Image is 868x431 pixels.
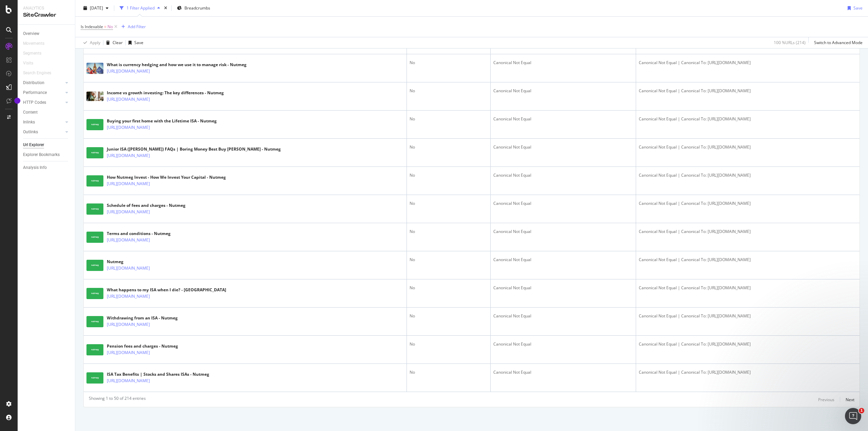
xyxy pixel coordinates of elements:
img: main image [86,344,103,355]
img: main image [86,232,103,243]
span: Is Indexable [81,24,103,30]
a: [URL][DOMAIN_NAME] [107,265,150,272]
a: Inlinks [23,119,63,126]
a: [URL][DOMAIN_NAME] [107,96,150,103]
img: main image [86,316,103,327]
div: Canonical Not Equal | Canonical To: [URL][DOMAIN_NAME] [639,229,857,235]
div: Canonical Not Equal | Canonical To: [URL][DOMAIN_NAME] [639,88,857,94]
button: Switch to Advanced Mode [811,37,863,48]
div: Canonical Not Equal | Canonical To: [URL][DOMAIN_NAME] [639,60,857,66]
div: Canonical Not Equal | Canonical To: [URL][DOMAIN_NAME] [639,285,857,291]
div: Explorer Bookmarks [23,151,60,158]
div: Canonical Not Equal | Canonical To: [URL][DOMAIN_NAME] [639,172,857,178]
div: Canonical Not Equal | Canonical To: [URL][DOMAIN_NAME] [639,341,857,347]
div: Canonical Not Equal | Canonical To: [URL][DOMAIN_NAME] [639,200,857,207]
button: Previous [818,395,834,404]
div: Content [23,109,38,116]
div: No [410,144,488,150]
div: Save [134,40,143,45]
a: Url Explorer [23,141,70,149]
a: [URL][DOMAIN_NAME] [107,68,150,75]
div: No [410,200,488,207]
a: Distribution [23,79,63,86]
a: Analysis Info [23,164,70,171]
div: Apply [90,40,100,45]
div: No [410,341,488,347]
img: main image [86,372,103,384]
div: Canonical Not Equal [493,229,633,235]
a: Overview [23,30,70,37]
div: How Nutmeg Invest - How We Invest Your Capital - Nutmeg [107,174,226,180]
div: No [410,257,488,263]
div: Search Engines [23,70,51,77]
button: Next [846,395,854,404]
div: 100 % URLs ( 214 ) [774,40,806,45]
div: Analysis Info [23,164,47,171]
div: Canonical Not Equal [493,144,633,150]
div: HTTP Codes [23,99,46,106]
button: Add Filter [119,23,146,31]
div: 1 Filter Applied [126,5,155,11]
a: [URL][DOMAIN_NAME] [107,124,150,131]
a: Content [23,109,70,116]
a: [URL][DOMAIN_NAME] [107,321,150,328]
div: No [410,313,488,319]
div: What happens to my ISA when I die? - [GEOGRAPHIC_DATA] [107,287,226,293]
a: Explorer Bookmarks [23,151,70,158]
div: Canonical Not Equal | Canonical To: [URL][DOMAIN_NAME] [639,369,857,375]
div: Canonical Not Equal [493,369,633,375]
div: Canonical Not Equal [493,60,633,66]
button: Apply [81,37,100,48]
img: main image [86,203,103,215]
button: 1 Filter Applied [117,3,163,14]
div: Canonical Not Equal | Canonical To: [URL][DOMAIN_NAME] [639,144,857,150]
div: times [163,5,169,12]
span: No [107,22,113,32]
img: main image [86,119,103,130]
img: main image [86,288,103,299]
a: Movements [23,40,51,47]
div: Schedule of fees and charges - Nutmeg [107,202,185,209]
div: Nutmeg [107,259,164,265]
img: main image [86,63,103,74]
div: Previous [818,397,834,403]
div: Junior ISA ([PERSON_NAME]) FAQs | Boring Money Best Buy [PERSON_NAME] - Nutmeg [107,146,281,152]
div: Canonical Not Equal [493,116,633,122]
div: What is currency hedging and how we use it to manage risk - Nutmeg [107,62,246,68]
a: [URL][DOMAIN_NAME] [107,237,150,243]
div: Canonical Not Equal [493,88,633,94]
div: Performance [23,89,47,96]
div: Showing 1 to 50 of 214 entries [89,395,146,404]
div: ISA Tax Benefits | Stocks and Shares ISAs - Nutmeg [107,371,209,377]
a: Search Engines [23,70,58,77]
div: Canonical Not Equal [493,313,633,319]
div: No [410,229,488,235]
div: Overview [23,30,39,37]
div: Inlinks [23,119,35,126]
button: Breadcrumbs [174,3,213,14]
div: Distribution [23,79,44,86]
span: Breadcrumbs [184,5,210,11]
img: main image [86,175,103,187]
img: main image [86,147,103,158]
div: Canonical Not Equal | Canonical To: [URL][DOMAIN_NAME] [639,313,857,319]
div: Visits [23,60,33,67]
button: Save [845,3,863,14]
div: No [410,172,488,178]
div: Canonical Not Equal [493,257,633,263]
div: Switch to Advanced Mode [814,40,863,45]
div: Segments [23,50,41,57]
a: Performance [23,89,63,96]
div: Buying your first home with the Lifetime ISA - Nutmeg [107,118,217,124]
div: Terms and conditions - Nutmeg [107,231,171,237]
a: [URL][DOMAIN_NAME] [107,209,150,215]
div: No [410,285,488,291]
a: [URL][DOMAIN_NAME] [107,293,150,300]
div: Pension fees and charges - Nutmeg [107,343,178,349]
img: main image [86,260,103,271]
div: Add Filter [128,24,146,30]
div: Next [846,397,854,403]
div: Outlinks [23,129,38,136]
div: Canonical Not Equal [493,285,633,291]
img: main image [86,92,103,101]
